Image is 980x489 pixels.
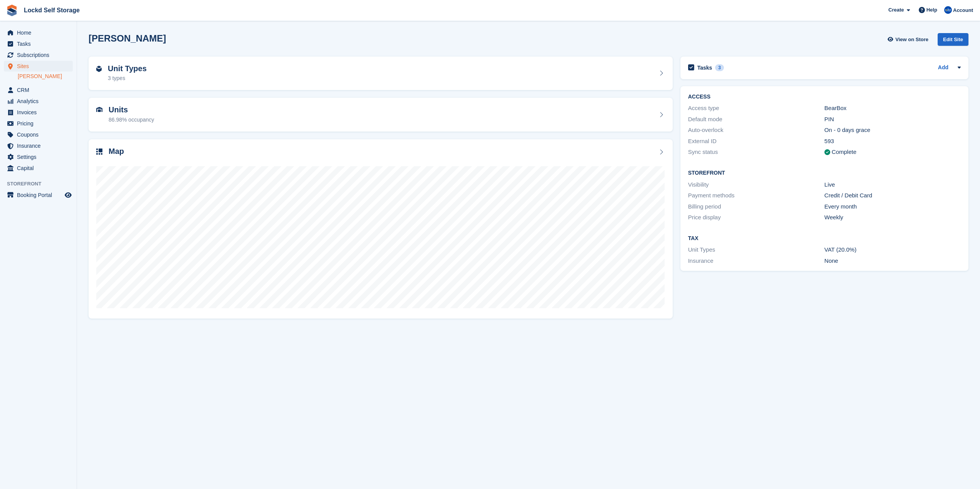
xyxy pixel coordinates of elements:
[109,147,124,156] h2: Map
[17,152,63,162] span: Settings
[824,213,961,222] div: Weekly
[824,126,961,135] div: On - 0 days grace
[17,50,63,60] span: Subscriptions
[4,163,73,174] a: menu
[824,115,961,124] div: PIN
[824,257,961,265] div: None
[688,191,824,200] div: Payment methods
[4,96,73,107] a: menu
[17,27,63,38] span: Home
[96,149,102,155] img: map-icn-33ee37083ee616e46c38cad1a60f524a97daa1e2b2c8c0bc3eb3415660979fc1.svg
[4,50,73,60] a: menu
[895,36,928,43] span: View on Store
[4,85,73,95] a: menu
[697,64,712,71] h2: Tasks
[688,202,824,211] div: Billing period
[17,129,63,140] span: Coupons
[688,213,824,222] div: Price display
[89,98,673,132] a: Units 86.98% occupancy
[888,6,904,14] span: Create
[688,148,824,157] div: Sync status
[18,73,73,80] a: [PERSON_NAME]
[89,33,166,43] h2: [PERSON_NAME]
[17,61,63,72] span: Sites
[926,6,937,14] span: Help
[688,257,824,265] div: Insurance
[824,245,961,254] div: VAT (20.0%)
[17,107,63,118] span: Invoices
[7,180,77,188] span: Storefront
[688,115,824,124] div: Default mode
[17,96,63,107] span: Analytics
[938,33,968,46] div: Edit Site
[953,7,973,14] span: Account
[944,6,952,14] img: Jonny Bleach
[688,245,824,254] div: Unit Types
[688,94,961,100] h2: ACCESS
[17,118,63,129] span: Pricing
[688,126,824,135] div: Auto-overlock
[715,64,724,71] div: 3
[17,190,63,200] span: Booking Portal
[688,137,824,146] div: External ID
[824,191,961,200] div: Credit / Debit Card
[4,27,73,38] a: menu
[89,139,673,319] a: Map
[688,104,824,113] div: Access type
[4,190,73,200] a: menu
[688,170,961,176] h2: Storefront
[4,38,73,49] a: menu
[824,137,961,146] div: 593
[64,190,73,200] a: Preview store
[824,202,961,211] div: Every month
[4,61,73,72] a: menu
[108,64,147,73] h2: Unit Types
[108,74,147,82] div: 3 types
[4,107,73,118] a: menu
[17,85,63,95] span: CRM
[688,180,824,189] div: Visibility
[886,33,931,46] a: View on Store
[96,107,102,112] img: unit-icn-7be61d7bf1b0ce9d3e12c5938cc71ed9869f7b940bace4675aadf7bd6d80202e.svg
[89,57,673,90] a: Unit Types 3 types
[4,152,73,162] a: menu
[17,163,63,174] span: Capital
[17,38,63,49] span: Tasks
[4,118,73,129] a: menu
[17,140,63,151] span: Insurance
[109,116,154,124] div: 86.98% occupancy
[4,129,73,140] a: menu
[6,5,18,16] img: stora-icon-8386f47178a22dfd0bd8f6a31ec36ba5ce8667c1dd55bd0f319d3a0aa187defe.svg
[4,140,73,151] a: menu
[96,66,102,72] img: unit-type-icn-2b2737a686de81e16bb02015468b77c625bbabd49415b5ef34ead5e3b44a266d.svg
[832,148,856,157] div: Complete
[824,104,961,113] div: BearBox
[688,235,961,242] h2: Tax
[938,33,968,49] a: Edit Site
[109,105,154,114] h2: Units
[824,180,961,189] div: Live
[21,4,83,17] a: Lockd Self Storage
[938,63,948,72] a: Add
